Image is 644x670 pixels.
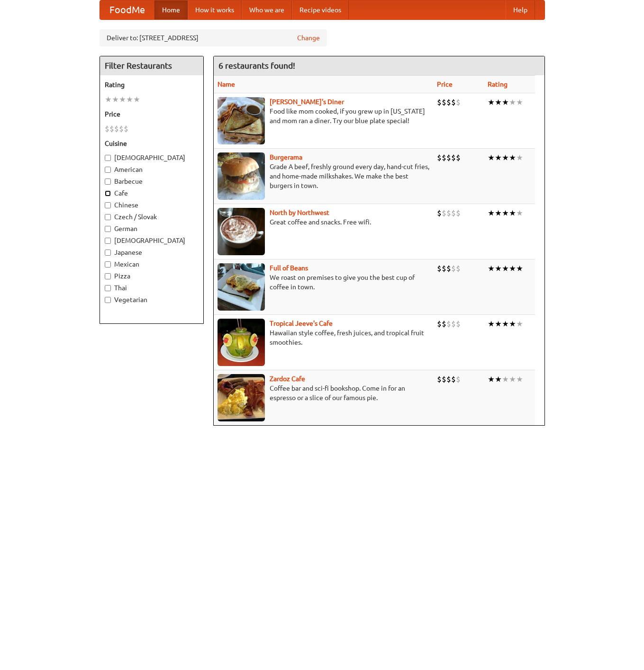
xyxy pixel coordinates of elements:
[456,152,461,163] li: $
[488,208,495,218] li: ★
[105,212,199,222] label: Czech / Slovak
[502,374,509,384] li: ★
[516,319,523,329] li: ★
[488,319,495,329] li: ★
[105,177,199,186] label: Barbecue
[442,97,446,107] li: $
[105,167,111,173] input: American
[451,319,456,329] li: $
[437,152,442,163] li: $
[218,217,429,227] p: Great coffee and snacks. Free wifi.
[105,124,109,134] li: $
[105,271,199,281] label: Pizza
[100,29,327,46] div: Deliver to: [STREET_ADDRESS]
[270,320,333,327] a: Tropical Jeeve's Cafe
[270,209,329,216] a: North by Northwest
[218,273,429,292] p: We roast on premises to give you the best cup of coffee in town.
[437,319,442,329] li: $
[105,200,199,210] label: Chinese
[502,263,509,274] li: ★
[456,97,461,107] li: $
[502,97,509,107] li: ★
[456,208,461,218] li: $
[105,153,199,162] label: [DEMOGRAPHIC_DATA]
[446,152,451,163] li: $
[105,259,199,269] label: Mexican
[509,374,516,384] li: ★
[112,94,119,105] li: ★
[516,97,523,107] li: ★
[502,319,509,329] li: ★
[297,33,320,43] a: Change
[105,190,111,197] input: Cafe
[488,374,495,384] li: ★
[442,263,446,274] li: $
[105,139,199,148] h5: Cuisine
[105,80,199,89] h5: Rating
[509,263,516,274] li: ★
[105,165,199,174] label: American
[270,264,308,272] a: Full of Beans
[105,285,111,291] input: Thai
[119,94,126,105] li: ★
[442,208,446,218] li: $
[105,295,199,304] label: Vegetarian
[105,188,199,198] label: Cafe
[218,374,265,421] img: zardoz.jpg
[270,153,302,161] a: Burgerama
[502,152,509,163] li: ★
[242,0,292,19] a: Who we are
[506,0,535,19] a: Help
[105,297,111,303] input: Vegetarian
[495,263,502,274] li: ★
[488,97,495,107] li: ★
[109,124,114,134] li: $
[292,0,349,19] a: Recipe videos
[437,80,453,88] a: Price
[446,97,451,107] li: $
[446,263,451,274] li: $
[100,0,154,19] a: FoodMe
[133,94,140,105] li: ★
[502,208,509,218] li: ★
[105,236,199,245] label: [DEMOGRAPHIC_DATA]
[451,152,456,163] li: $
[446,374,451,384] li: $
[218,328,429,347] p: Hawaiian style coffee, fresh juices, and tropical fruit smoothies.
[495,374,502,384] li: ★
[188,0,242,19] a: How it works
[442,319,446,329] li: $
[218,61,295,70] ng-pluralize: 6 restaurants found!
[218,152,265,200] img: burgerama.jpg
[488,80,508,88] a: Rating
[437,97,442,107] li: $
[270,375,305,383] a: Zardoz Cafe
[100,56,203,75] h4: Filter Restaurants
[495,97,502,107] li: ★
[451,263,456,274] li: $
[451,208,456,218] li: $
[270,98,344,106] a: [PERSON_NAME]'s Diner
[126,94,133,105] li: ★
[488,152,495,163] li: ★
[516,374,523,384] li: ★
[105,238,111,244] input: [DEMOGRAPHIC_DATA]
[105,261,111,268] input: Mexican
[105,94,112,105] li: ★
[509,208,516,218] li: ★
[495,319,502,329] li: ★
[516,263,523,274] li: ★
[218,162,429,190] p: Grade A beef, freshly ground every day, hand-cut fries, and home-made milkshakes. We make the bes...
[105,202,111,208] input: Chinese
[442,152,446,163] li: $
[105,179,111,185] input: Barbecue
[105,109,199,119] h5: Price
[105,248,199,257] label: Japanese
[105,226,111,232] input: German
[495,208,502,218] li: ★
